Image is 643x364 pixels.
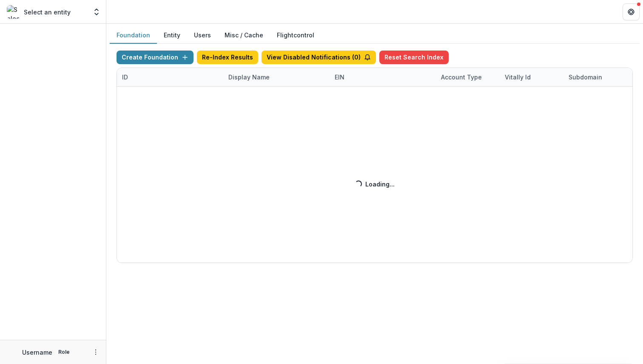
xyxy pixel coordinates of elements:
[623,3,640,20] button: Get Help
[277,31,314,40] a: Flightcontrol
[110,27,157,44] button: Foundation
[91,347,101,357] button: More
[56,348,72,356] p: Role
[91,3,102,20] button: Open entity switcher
[218,27,270,44] button: Misc / Cache
[7,5,20,19] img: Select an entity
[24,8,71,17] p: Select an entity
[22,348,52,357] p: Username
[187,27,218,44] button: Users
[157,27,187,44] button: Entity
